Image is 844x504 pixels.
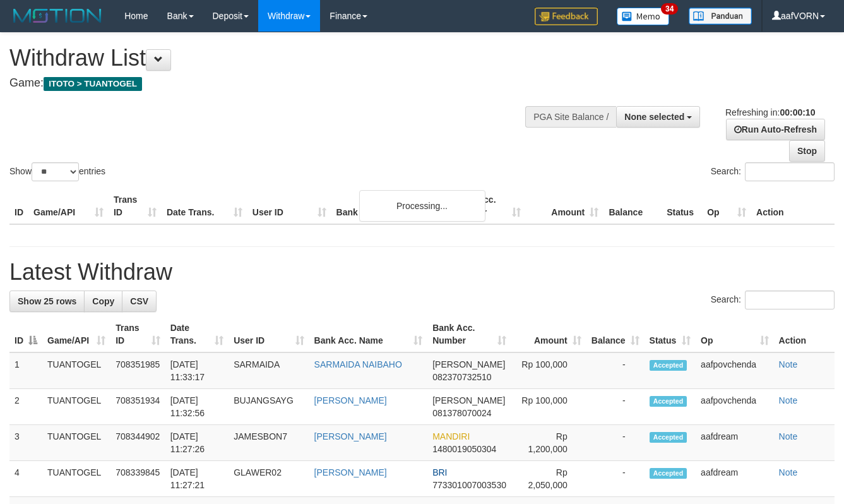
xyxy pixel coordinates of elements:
[432,408,491,418] span: Copy 081378070024 to clipboard
[526,188,603,224] th: Amount
[789,140,825,162] a: Stop
[779,467,798,477] a: Note
[650,396,687,407] span: Accepted
[9,389,42,425] td: 2
[432,395,505,405] span: [PERSON_NAME]
[229,316,309,352] th: User ID: activate to sort column ascending
[229,425,309,461] td: JAMESBON7
[696,389,773,425] td: aafpovchenda
[229,461,309,497] td: GLAWER02
[650,432,687,443] span: Accepted
[617,8,670,25] img: Button%20Memo.svg
[511,316,586,352] th: Amount: activate to sort column ascending
[9,260,835,285] h1: Latest Withdraw
[28,188,109,224] th: Game/API
[18,296,76,306] span: Show 25 rows
[586,389,645,425] td: -
[9,352,42,389] td: 1
[586,461,645,497] td: -
[624,112,684,122] span: None selected
[32,162,79,181] select: Showentries
[110,461,165,497] td: 708339845
[779,431,798,441] a: Note
[9,291,85,312] a: Show 25 rows
[448,188,526,224] th: Bank Acc. Number
[165,316,229,352] th: Date Trans.: activate to sort column ascending
[110,352,165,389] td: 708351985
[511,352,586,389] td: Rp 100,000
[689,8,752,25] img: panduan.png
[661,3,678,15] span: 34
[359,190,485,222] div: Processing...
[779,395,798,405] a: Note
[711,162,835,181] label: Search:
[9,316,42,352] th: ID: activate to sort column descending
[9,45,550,71] h1: Withdraw List
[9,6,105,25] img: MOTION_logo.png
[309,316,428,352] th: Bank Acc. Name: activate to sort column ascending
[650,360,687,371] span: Accepted
[696,352,773,389] td: aafpovchenda
[702,188,751,224] th: Op
[110,425,165,461] td: 708344902
[525,106,616,128] div: PGA Site Balance /
[162,188,247,224] th: Date Trans.
[662,188,702,224] th: Status
[711,291,835,309] label: Search:
[9,425,42,461] td: 3
[247,188,331,224] th: User ID
[9,188,28,224] th: ID
[42,425,110,461] td: TUANTOGEL
[535,8,598,25] img: Feedback.jpg
[432,431,470,441] span: MANDIRI
[745,162,835,181] input: Search:
[122,291,157,312] a: CSV
[110,316,165,352] th: Trans ID: activate to sort column ascending
[779,359,798,369] a: Note
[314,395,387,405] a: [PERSON_NAME]
[42,316,110,352] th: Game/API: activate to sort column ascending
[586,425,645,461] td: -
[725,107,815,117] span: Refreshing in:
[229,352,309,389] td: SARMAIDA
[92,296,114,306] span: Copy
[110,389,165,425] td: 708351934
[745,291,835,309] input: Search:
[774,316,835,352] th: Action
[314,359,402,369] a: SARMAIDA NAIBAHO
[603,188,662,224] th: Balance
[511,461,586,497] td: Rp 2,050,000
[9,461,42,497] td: 4
[165,461,229,497] td: [DATE] 11:27:21
[586,316,645,352] th: Balance: activate to sort column ascending
[42,352,110,389] td: TUANTOGEL
[511,425,586,461] td: Rp 1,200,000
[314,467,387,477] a: [PERSON_NAME]
[42,461,110,497] td: TUANTOGEL
[432,444,496,454] span: Copy 1480019050304 to clipboard
[432,359,505,369] span: [PERSON_NAME]
[645,316,696,352] th: Status: activate to sort column ascending
[432,480,506,490] span: Copy 773301007003530 to clipboard
[165,389,229,425] td: [DATE] 11:32:56
[165,352,229,389] td: [DATE] 11:33:17
[696,425,773,461] td: aafdream
[616,106,700,128] button: None selected
[42,389,110,425] td: TUANTOGEL
[696,461,773,497] td: aafdream
[586,352,645,389] td: -
[427,316,511,352] th: Bank Acc. Number: activate to sort column ascending
[229,389,309,425] td: BUJANGSAYG
[650,468,687,479] span: Accepted
[130,296,148,306] span: CSV
[9,77,550,90] h4: Game:
[84,291,122,312] a: Copy
[432,372,491,382] span: Copy 082370732510 to clipboard
[726,119,825,140] a: Run Auto-Refresh
[109,188,162,224] th: Trans ID
[331,188,449,224] th: Bank Acc. Name
[165,425,229,461] td: [DATE] 11:27:26
[751,188,835,224] th: Action
[9,162,105,181] label: Show entries
[44,77,142,91] span: ITOTO > TUANTOGEL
